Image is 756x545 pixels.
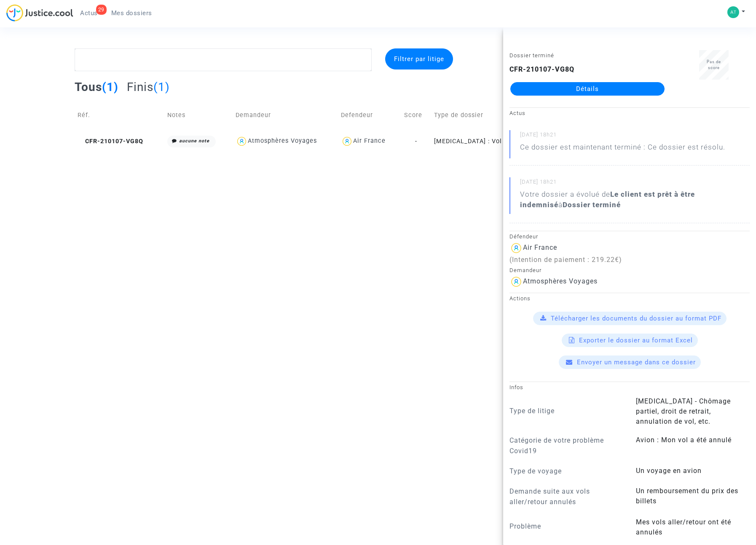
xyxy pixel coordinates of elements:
[509,65,574,73] b: CFR-210107-VG8Q
[127,80,153,94] span: Finis
[78,138,143,145] span: CFR-210107-VG8Q
[509,52,554,59] small: Dossier terminé
[164,100,233,130] td: Notes
[6,4,73,21] img: jc-logo.svg
[233,100,338,130] td: Demandeur
[111,9,152,17] span: Mes dossiers
[248,137,317,144] div: Atmosphères Voyages
[96,5,107,15] div: 29
[179,138,209,144] i: aucune note
[353,137,386,144] div: Air France
[431,100,536,130] td: Type de dossier
[520,131,750,142] small: [DATE] 18h21
[707,59,721,70] span: Pas de score
[75,80,102,94] span: Tous
[236,135,248,147] img: icon-user.svg
[73,7,105,19] a: 29Actus
[105,7,159,19] a: Mes dossiers
[80,9,98,17] span: Actus
[510,82,665,96] a: Détails
[153,80,170,94] span: (1)
[431,130,536,152] td: [MEDICAL_DATA] : Vol aller-retour annulé
[394,55,444,63] span: Filtrer par litige
[341,135,353,147] img: icon-user.svg
[509,110,525,116] small: Actus
[520,142,725,157] p: Ce dossier est maintenant terminé : Ce dossier est résolu.
[727,6,739,18] img: 7e652067c24864cd43cb2807f4a4dbca
[338,100,401,130] td: Defendeur
[102,80,118,94] span: (1)
[401,100,431,130] td: Score
[415,138,417,145] span: -
[75,100,164,130] td: Réf.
